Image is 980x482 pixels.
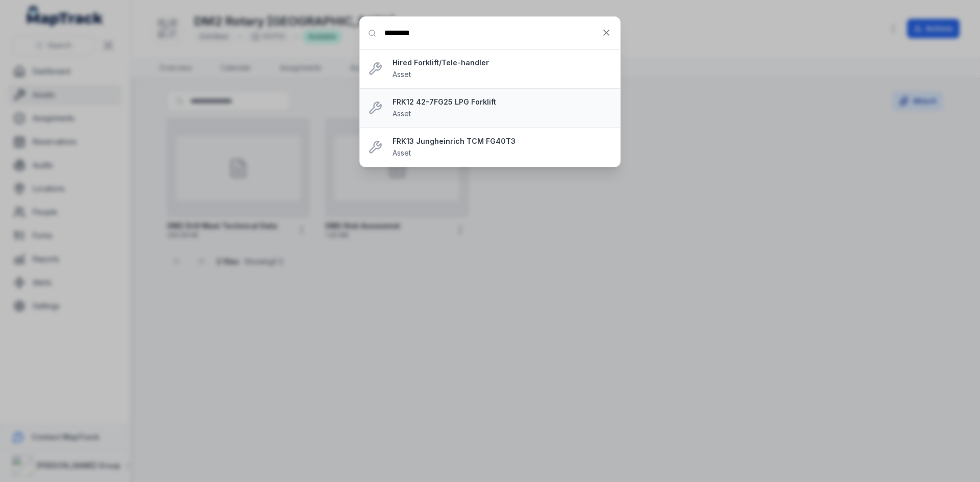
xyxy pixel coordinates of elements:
strong: FRK13 Jungheinrich TCM FG40T3 [393,136,612,146]
a: Hired Forklift/Tele-handlerAsset [393,58,612,80]
strong: FRK12 42-7FG25 LPG Forklift [393,97,612,107]
span: Asset [393,148,411,157]
span: Asset [393,109,411,118]
a: FRK12 42-7FG25 LPG ForkliftAsset [393,97,612,119]
strong: Hired Forklift/Tele-handler [393,58,612,68]
a: FRK13 Jungheinrich TCM FG40T3Asset [393,136,612,159]
span: Asset [393,70,411,79]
